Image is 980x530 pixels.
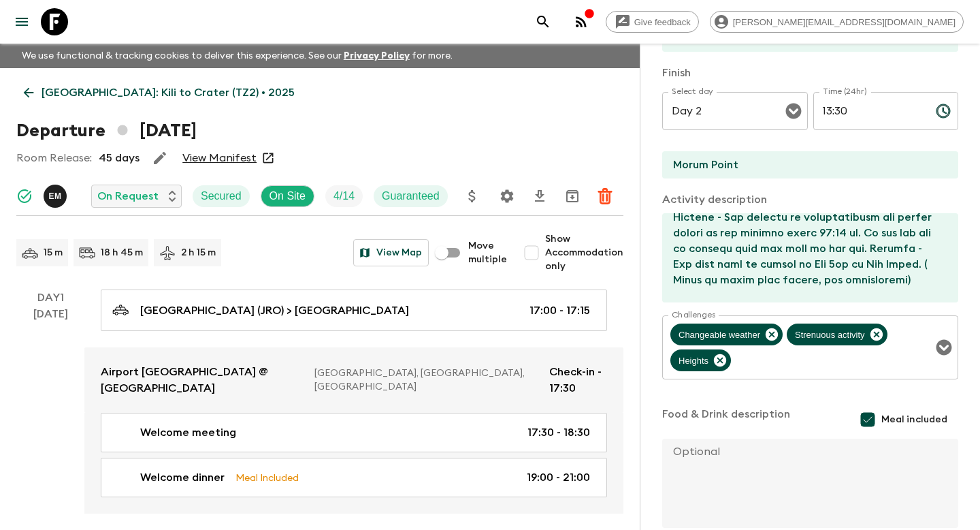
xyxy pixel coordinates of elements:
span: Meal included [881,413,947,426]
label: Select day [672,86,713,97]
textarea: "Loremips do sit Ametconsec Adipi (eli Seddoei Tempo) Inci utla Etdol Magna (7679a) en Admin 1 Ve... [662,213,947,302]
span: Changeable weather [670,327,768,343]
p: 19:00 - 21:00 [527,469,590,486]
span: Move multiple [468,239,507,266]
p: [GEOGRAPHIC_DATA], [GEOGRAPHIC_DATA], [GEOGRAPHIC_DATA] [314,367,538,394]
p: Welcome meeting [140,424,236,441]
span: [PERSON_NAME][EMAIL_ADDRESS][DOMAIN_NAME] [725,17,963,27]
div: Trip Fill [325,185,363,207]
span: Emanuel Munisi [44,189,69,200]
span: Strenuous activity [787,327,873,343]
div: Heights [670,349,731,371]
p: Guaranteed [382,188,440,204]
svg: Synced Successfully [16,188,33,204]
p: Activity description [662,191,958,208]
button: Settings [493,183,521,210]
div: [PERSON_NAME][EMAIL_ADDRESS][DOMAIN_NAME] [710,11,964,33]
p: 4 / 14 [333,188,355,204]
button: Choose time, selected time is 1:30 PM [930,97,957,125]
p: 2 h 15 m [181,246,216,260]
a: Welcome dinnerMeal Included19:00 - 21:00 [101,458,607,497]
span: Heights [670,353,717,369]
p: 18 h 45 m [101,246,143,260]
p: We use functional & tracking cookies to deliver this experience. See our for more. [16,44,458,68]
p: [GEOGRAPHIC_DATA] (JRO) > [GEOGRAPHIC_DATA] [140,302,409,319]
p: Airport [GEOGRAPHIC_DATA] @ [GEOGRAPHIC_DATA] [101,364,304,396]
p: 17:30 - 18:30 [527,424,590,441]
div: On Site [261,185,314,207]
a: Welcome meeting17:30 - 18:30 [101,413,607,452]
p: 17:00 - 17:15 [529,302,590,319]
p: Meal Included [235,470,299,485]
a: Privacy Policy [344,51,410,61]
label: Challenges [672,309,715,321]
p: Room Release: [16,150,92,166]
p: On Request [97,188,159,204]
div: Strenuous activity [787,324,887,345]
button: Delete [591,183,619,210]
button: search adventures [529,8,557,35]
label: Time (24hr) [823,86,867,97]
div: Secured [193,185,250,207]
div: [DATE] [33,306,68,514]
p: 15 m [44,246,63,260]
button: Open [934,338,953,357]
input: hh:mm [813,92,925,130]
span: Show Accommodation only [545,232,623,273]
p: Finish [662,65,958,81]
button: menu [8,8,35,35]
p: Food & Drink description [662,406,790,433]
p: [GEOGRAPHIC_DATA]: Kili to Crater (TZ2) • 2025 [42,84,295,101]
input: End Location (leave blank if same as Start) [662,151,947,178]
a: [GEOGRAPHIC_DATA] (JRO) > [GEOGRAPHIC_DATA]17:00 - 17:15 [101,290,607,331]
div: Changeable weather [670,324,783,345]
p: On Site [269,188,306,204]
button: Download CSV [526,183,553,210]
p: Day 1 [16,290,84,306]
a: [GEOGRAPHIC_DATA]: Kili to Crater (TZ2) • 2025 [16,79,302,106]
p: Welcome dinner [140,469,225,486]
button: EM [44,185,69,208]
a: View Manifest [182,151,257,165]
button: Open [784,102,803,121]
button: Archive (Completed, Cancelled or Unsynced Departures only) [559,183,586,210]
button: View Map [353,239,429,266]
p: E M [48,191,61,202]
a: Airport [GEOGRAPHIC_DATA] @ [GEOGRAPHIC_DATA][GEOGRAPHIC_DATA], [GEOGRAPHIC_DATA], [GEOGRAPHIC_DA... [84,347,623,413]
p: Check-in - 17:30 [549,364,607,396]
p: Secured [201,188,242,204]
h1: Departure [DATE] [16,117,197,144]
button: Update Price, Early Bird Discount and Costs [459,183,486,210]
p: 45 days [99,150,140,166]
a: Give feedback [606,11,699,33]
span: Give feedback [627,17,698,27]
